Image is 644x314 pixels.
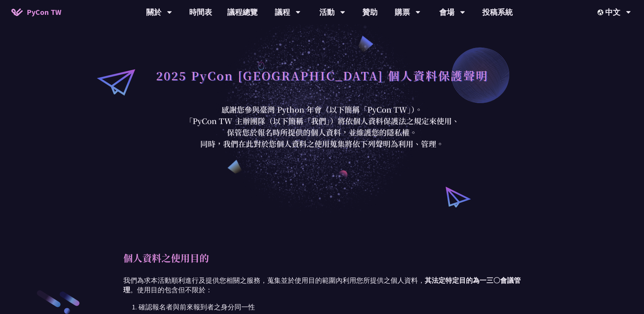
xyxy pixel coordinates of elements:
img: Locale Icon [598,10,605,15]
h1: 2025 PyCon [GEOGRAPHIC_DATA] 個人資料保護聲明 [156,64,488,87]
a: PyCon TW [4,3,69,22]
p: 感謝您參與臺灣 Python 年會（以下簡稱「PyCon TW」）。 「PyCon TW 主辦團隊（以下簡稱「我們」）將依個人資料保護法之規定來使用、 保管您於報名時所提供的個人資料，並維護您的... [156,104,488,150]
img: Home icon of PyCon TW 2025 [11,8,23,16]
span: PyCon TW [27,6,61,18]
li: 確認報名者與前來報到者之身分同一性 [139,303,521,312]
p: 我們為求本活動順利進行及提供您相關之服務，蒐集並於使用目的範圍內利用您所提供之個人資料， 。使用目的包含但不限於： [123,276,521,295]
h2: 個人資料之使用目的 [123,251,521,265]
